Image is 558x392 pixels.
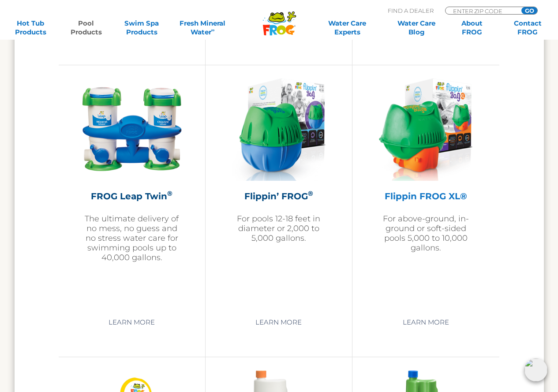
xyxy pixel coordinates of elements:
p: Find A Dealer [388,7,434,15]
h2: Flippin FROG XL® [374,190,477,203]
img: openIcon [524,358,547,381]
sup: ∞ [211,27,215,33]
input: GO [521,7,537,14]
a: Hot TubProducts [9,19,52,37]
a: ContactFROG [506,19,549,37]
a: AboutFROG [450,19,494,37]
a: PoolProducts [64,19,108,37]
p: The ultimate delivery of no mess, no guess and no stress water care for swimming pools up to 40,0... [81,214,183,262]
a: Swim SpaProducts [120,19,163,37]
img: flippin-frog-xl-featured-img-v2-275x300.png [379,78,473,181]
a: Flippin FROG XL®For above-ground, in-ground or soft-sided pools 5,000 to 10,000 gallons. [374,78,477,308]
a: Learn More [98,314,165,330]
a: Learn More [245,314,312,330]
a: Learn More [393,314,459,330]
a: Water CareBlog [395,19,438,37]
sup: ® [308,189,313,198]
a: Flippin’ FROG®For pools 12-18 feet in diameter or 2,000 to 5,000 gallons. [228,78,330,308]
h2: FROG Leap Twin [81,190,183,203]
sup: ® [167,189,172,198]
p: For pools 12-18 feet in diameter or 2,000 to 5,000 gallons. [228,214,330,243]
img: flippin-frog-featured-img-277x300.png [232,78,326,181]
p: For above-ground, in-ground or soft-sided pools 5,000 to 10,000 gallons. [374,214,477,253]
img: InfuzerTwin-300x300.png [81,78,183,181]
a: Fresh MineralWater∞ [176,19,230,37]
h2: Flippin’ FROG [228,190,330,203]
input: Zip Code Form [452,7,512,15]
a: FROG Leap Twin®The ultimate delivery of no mess, no guess and no stress water care for swimming p... [81,78,183,308]
a: Water CareExperts [312,19,382,37]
